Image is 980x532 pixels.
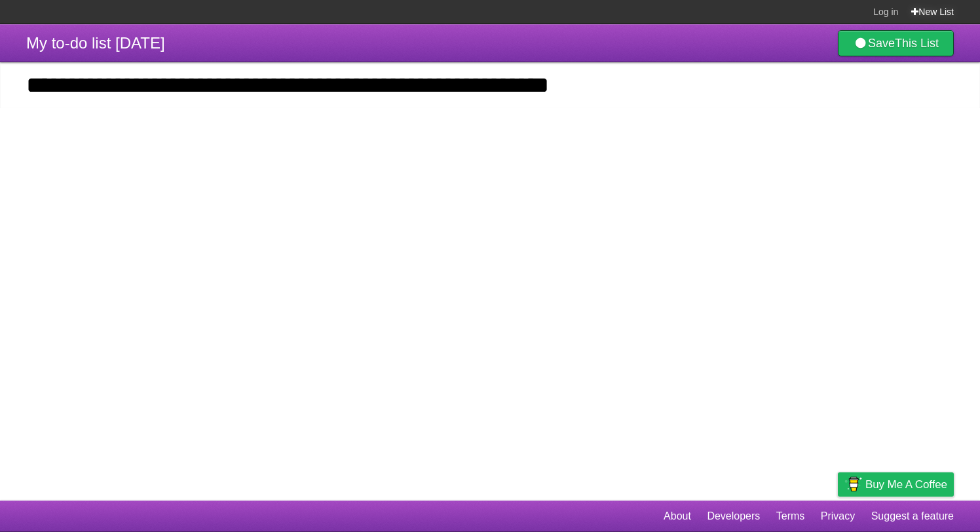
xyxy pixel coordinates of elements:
[838,472,954,497] a: Buy me a coffee
[26,34,165,52] span: My to-do list [DATE]
[865,473,947,496] span: Buy me a coffee
[838,30,954,56] a: SaveThis List
[821,504,855,529] a: Privacy
[707,504,760,529] a: Developers
[871,504,954,529] a: Suggest a feature
[776,504,805,529] a: Terms
[844,473,862,495] img: Buy me a coffee
[895,37,939,50] b: This List
[664,504,691,529] a: About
